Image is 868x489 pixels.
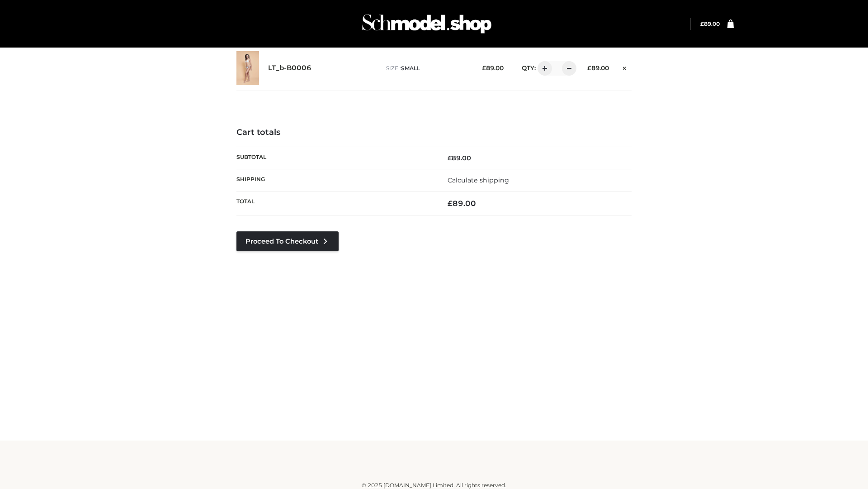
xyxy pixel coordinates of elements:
span: £ [448,154,452,162]
th: Total [236,192,434,216]
h4: Cart totals [236,128,632,138]
a: Proceed to Checkout [236,231,339,251]
span: £ [700,20,704,27]
span: SMALL [401,65,420,72]
span: £ [482,64,486,72]
bdi: 89.00 [448,199,476,208]
bdi: 89.00 [700,20,720,27]
a: LT_b-B0006 [268,64,311,72]
a: £89.00 [700,20,720,27]
bdi: 89.00 [482,64,504,72]
img: Schmodel Admin 964 [359,6,495,42]
a: Calculate shipping [448,176,509,184]
p: size : [386,64,468,72]
span: £ [587,64,591,72]
a: Remove this item [618,61,632,73]
span: £ [448,199,453,208]
th: Shipping [236,169,434,191]
bdi: 89.00 [448,154,471,162]
th: Subtotal [236,147,434,169]
bdi: 89.00 [587,64,609,72]
div: QTY: [513,61,573,76]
